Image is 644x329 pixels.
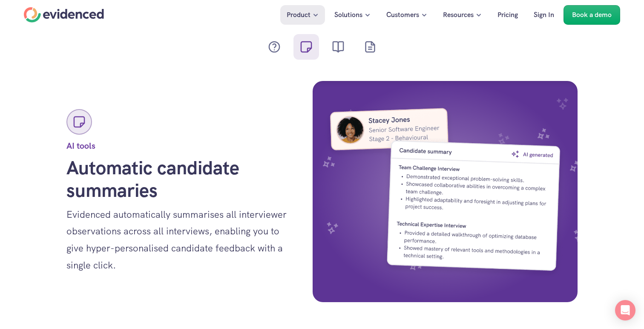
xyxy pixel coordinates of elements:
[334,9,362,20] p: Solutions
[527,5,561,25] a: Sign In
[615,300,635,320] div: Open Intercom Messenger
[572,9,612,20] p: Book a demo
[287,9,310,20] p: Product
[563,5,620,25] a: Book a demo
[443,9,474,20] p: Resources
[497,9,518,20] p: Pricing
[66,206,287,274] p: Evidenced automatically summarises all interviewer observations across all interviews, enabling y...
[491,5,524,25] a: Pricing
[66,140,95,151] strong: AI tools
[24,7,104,23] a: Home
[386,9,419,20] p: Customers
[534,9,554,20] p: Sign In
[321,93,569,290] img: ""
[66,157,287,202] p: Automatic candidate summaries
